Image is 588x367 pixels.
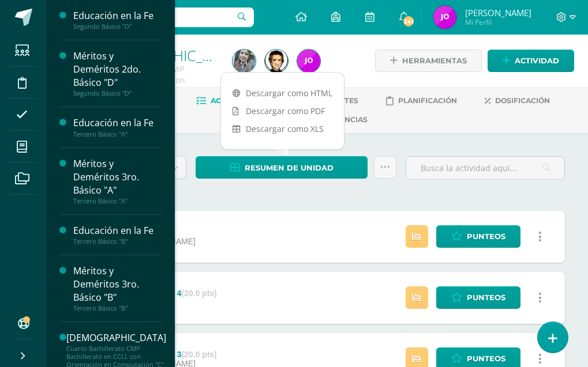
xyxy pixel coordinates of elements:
span: Punteos [467,287,505,308]
a: Herramientas [375,50,482,72]
div: Segundo Básico "D" [73,22,161,31]
strong: (20.0 pts) [181,350,216,359]
div: Tercero Básico "B" [73,304,161,312]
a: Punteos [436,225,520,248]
span: Mi Perfil [465,17,531,27]
a: Resumen de unidad [196,156,368,179]
a: Educación en la FeTercero Básico "B" [73,224,161,245]
a: Planificación [386,92,457,110]
strong: (20.0 pts) [181,289,216,298]
a: Educación en la FeTercero Básico "A" [73,116,161,138]
span: Planificación [398,96,457,105]
img: 348d307377bbb1ab8432acbc23fb6534.png [297,50,320,73]
span: Dosificación [495,96,550,105]
a: Descargar como PDF [221,102,344,120]
div: Tercero Básico "B" [73,237,161,245]
div: Educación en la Fe [73,224,161,237]
a: Méritos y Deméritos 3ro. Básico "A"Tercero Básico "A" [73,157,161,205]
div: Tercero Básico "A" [73,130,161,138]
div: Méritos y Deméritos 2do. Básico "D" [73,50,161,89]
div: Méritos y Deméritos 3ro. Básico "A" [73,157,161,197]
a: Educación en la FeSegundo Básico "D" [73,9,161,31]
div: Segundo Básico "D" [73,89,161,97]
a: Punteos [436,286,520,309]
a: Méritos y Deméritos 3ro. Básico "B"Tercero Básico "B" [73,264,161,312]
img: 6056a2abe62e3aa300462f02f2e298e5.png [265,50,288,73]
div: Educación en la Fe [73,9,161,22]
span: Actividad [515,50,559,71]
span: Resumen de unidad [245,157,334,179]
div: Méritos y Deméritos 3ro. Básico "B" [73,264,161,304]
div: Educación en la Fe [73,116,161,130]
input: Busca la actividad aquí... [406,157,564,179]
span: Punteos [467,226,505,247]
span: [PERSON_NAME] [465,7,531,18]
img: 348d307377bbb1ab8432acbc23fb6534.png [433,6,456,29]
span: Actividades [211,96,261,105]
a: Actividad [488,50,574,72]
a: Actividades [196,92,261,110]
a: Dosificación [485,92,550,110]
span: Herramientas [402,50,467,71]
span: 341 [402,15,415,28]
div: [DEMOGRAPHIC_DATA] [66,331,166,345]
img: 93a01b851a22af7099796f9ee7ca9c46.png [233,50,256,73]
div: Tercero Básico "A" [73,197,161,205]
a: Descargar como XLS [221,120,344,138]
a: Descargar como HTML [221,84,344,102]
a: Méritos y Deméritos 2do. Básico "D"Segundo Básico "D" [73,50,161,97]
